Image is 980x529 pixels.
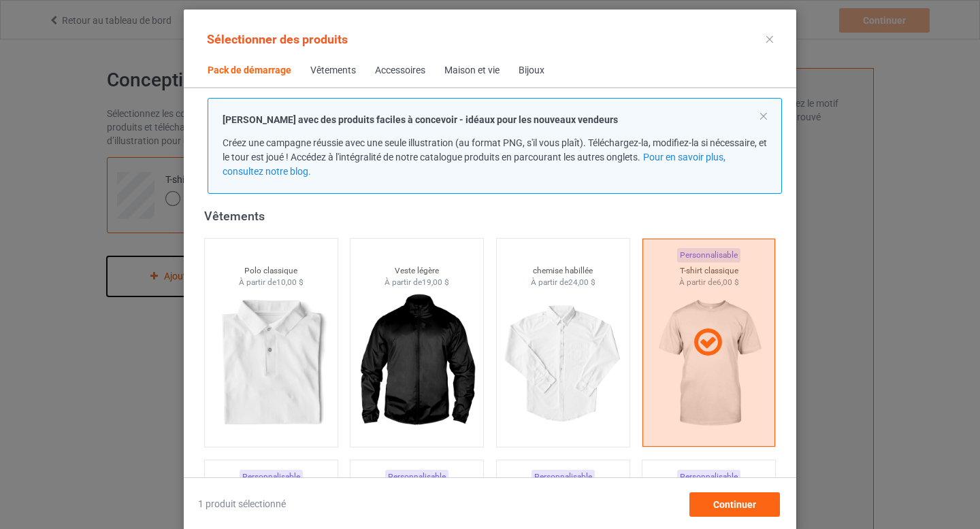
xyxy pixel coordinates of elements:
[276,277,304,287] font: 10,00 $
[395,266,439,275] font: Veste légère
[223,114,618,125] font: [PERSON_NAME] avec des produits faciles à concevoir - idéaux pour les nouveaux vendeurs
[239,277,276,287] font: À partir de
[210,288,332,440] img: regular.jpg
[519,65,544,75] font: Bijoux
[534,472,592,481] font: Personnalisable
[223,137,767,163] font: Créez une campagne réussie avec une seule illustration (au format PNG, s'il vous plaît). Téléchar...
[310,65,356,75] font: Vêtements
[207,32,348,46] font: Sélectionner des produits
[356,288,478,440] img: regular.jpg
[422,277,449,287] font: 19,00 $
[204,209,265,223] font: Vêtements
[198,498,286,509] font: 1 produit sélectionné
[242,472,300,481] font: Personnalisable
[689,492,780,517] div: Continuer
[502,288,624,440] img: regular.jpg
[223,152,725,177] a: Pour en savoir plus, consultez notre blog.
[713,499,756,510] font: Continuer
[208,65,291,75] font: Pack de démarrage
[385,277,422,287] font: À partir de
[388,472,446,481] font: Personnalisable
[531,277,568,287] font: À partir de
[533,266,593,275] font: chemise habillée
[375,65,425,75] font: Accessoires
[244,266,297,275] font: Polo classique
[568,277,595,287] font: 24,00 $
[444,65,500,75] font: Maison et vie
[680,472,738,481] font: Personnalisable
